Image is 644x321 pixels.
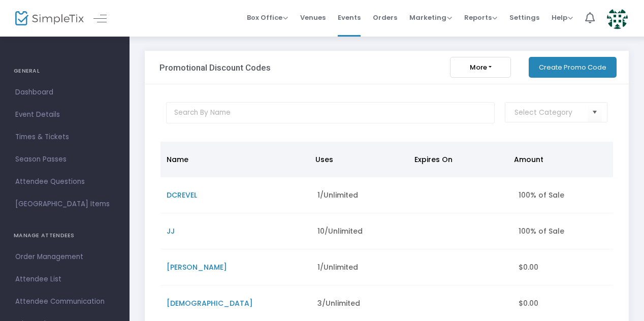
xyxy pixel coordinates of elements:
[464,13,497,22] span: Reports
[509,5,539,30] span: Settings
[167,154,188,165] span: Name
[529,57,617,78] button: Create Promo Code
[409,13,452,22] span: Marketing
[166,102,495,123] input: Search By Name
[14,61,116,81] h4: GENERAL
[15,175,114,188] span: Attendee Questions
[167,298,253,308] span: [DEMOGRAPHIC_DATA]
[167,262,227,272] span: [PERSON_NAME]
[519,226,564,236] span: 100% of Sale
[15,273,114,286] span: Attendee List
[15,250,114,264] span: Order Management
[317,190,358,200] span: 1/Unlimited
[514,154,543,165] span: Amount
[15,108,114,121] span: Event Details
[15,131,114,144] span: Times & Tickets
[15,295,114,308] span: Attendee Communication
[247,13,288,22] span: Box Office
[414,154,453,165] span: Expires On
[15,198,114,211] span: [GEOGRAPHIC_DATA] Items
[14,226,116,246] h4: MANAGE ATTENDEES
[15,153,114,166] span: Season Passes
[519,190,564,200] span: 100% of Sale
[450,57,511,78] button: More
[519,262,538,272] span: $0.00
[317,262,358,272] span: 1/Unlimited
[317,226,363,236] span: 10/Unlimited
[159,62,271,73] h3: Promotional Discount Codes
[519,298,538,308] span: $0.00
[167,226,175,236] span: JJ
[588,102,602,123] button: Select
[338,5,361,30] span: Events
[552,13,573,22] span: Help
[317,298,360,308] span: 3/Unlimited
[300,5,326,30] span: Venues
[15,86,114,99] span: Dashboard
[167,190,197,200] span: DCREVEL
[514,107,588,118] input: Select Category
[315,154,333,165] span: Uses
[373,5,397,30] span: Orders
